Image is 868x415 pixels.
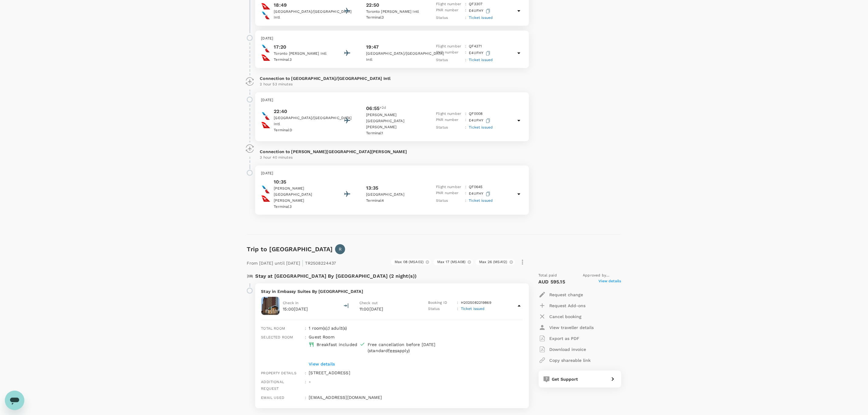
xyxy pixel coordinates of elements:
[274,186,329,204] p: [PERSON_NAME][GEOGRAPHIC_DATA][PERSON_NAME]
[550,314,582,320] p: Cancel booking
[539,355,591,366] button: Copy shareable link
[309,394,523,400] p: [EMAIL_ADDRESS][DOMAIN_NAME]
[391,259,427,265] span: Max 08 (MSA02)
[261,44,270,53] img: American Airlines
[465,117,466,125] p: :
[465,43,466,50] p: :
[550,292,583,298] p: Request change
[261,2,270,11] img: Qantas Airways
[359,301,378,305] span: Check out
[436,7,463,15] p: PNR number
[368,341,467,354] div: Free cancellation before [DATE] (standard apply)
[469,190,492,198] p: E4UFHY
[465,57,466,63] p: :
[469,125,493,129] span: Ticket issued
[302,259,304,267] span: |
[469,58,493,62] span: Ticket issued
[274,2,329,9] p: 18:49
[309,370,523,376] p: [STREET_ADDRESS]
[428,300,455,306] p: Booking ID
[261,97,523,103] p: [DATE]
[274,204,329,210] p: Terminal 3
[261,297,280,315] img: Embassy Suites By Hilton Toronto Airport
[261,11,270,20] img: American Airlines
[539,311,582,322] button: Cancel booking
[539,333,580,344] button: Export as PDF
[436,117,463,125] p: PNR number
[465,125,466,131] p: :
[366,43,379,51] p: 19:47
[366,105,379,112] p: 06:55
[379,105,386,112] span: +2d
[539,344,586,355] button: Download invoice
[434,259,469,265] span: Max 17 (MSA08)
[274,51,329,57] p: Toronto [PERSON_NAME] Intl
[428,306,455,312] p: Status
[317,341,357,348] div: Breakfast included
[305,335,306,339] span: :
[457,300,458,306] p: :
[261,194,270,203] img: Qantas Airways
[552,377,578,382] span: Get Support
[599,278,621,286] span: View details
[469,7,492,15] p: E4UFHY
[436,111,463,117] p: Flight number
[247,257,336,268] p: From [DATE] until [DATE] TR2508224437
[465,15,466,21] p: :
[261,326,285,331] span: Total room
[283,301,299,305] span: Check in
[366,198,421,204] p: Terminal 4
[550,335,580,341] p: Export as PDF
[274,127,329,133] p: Terminal D
[539,278,565,286] p: AUD 595.15
[436,198,463,204] p: Status
[261,380,284,391] span: Additional request
[261,396,285,400] span: Email used
[469,198,493,203] span: Ticket issued
[436,190,463,198] p: PNR number
[366,2,379,9] p: 22:50
[305,396,306,400] span: :
[475,259,511,265] span: Max 26 (MSA12)
[436,1,463,7] p: Flight number
[366,15,421,21] p: Terminal 3
[391,259,431,265] div: Max 08 (MSA02)
[436,43,463,50] p: Flight number
[274,178,329,186] p: 10:35
[309,334,504,340] p: Guest Room
[309,361,504,367] p: View details
[274,43,329,51] p: 17:20
[256,273,417,280] p: Stay at [GEOGRAPHIC_DATA] By [GEOGRAPHIC_DATA] (2 night(s))
[539,300,586,311] button: Request Add-ons
[436,184,463,190] p: Flight number
[305,380,306,384] span: :
[260,155,524,161] p: 3 hour 40 minutes
[436,125,463,131] p: Status
[469,43,482,50] p: QF 4371
[309,379,523,385] p: -
[539,273,557,279] span: Total paid
[261,170,523,177] p: [DATE]
[465,7,466,15] p: :
[436,50,463,57] p: PNR number
[261,36,523,42] p: [DATE]
[465,50,466,57] p: :
[305,326,306,331] span: :
[366,130,421,136] p: Terminal 1
[550,357,591,363] p: Copy shareable link
[260,75,524,81] p: Connection to [GEOGRAPHIC_DATA]/[GEOGRAPHIC_DATA] Intl
[465,198,466,204] p: :
[469,1,483,7] p: QF 3307
[469,184,483,190] p: QF 0645
[436,15,463,21] p: Status
[465,111,466,117] p: :
[274,115,329,127] p: [GEOGRAPHIC_DATA]/[GEOGRAPHIC_DATA] Intl
[436,57,463,63] p: Status
[469,50,492,57] p: E4UFHY
[247,244,333,254] h6: Trip to [GEOGRAPHIC_DATA]
[550,346,586,352] p: Download invoice
[261,121,270,130] img: Qantas Airways
[539,289,583,300] button: Request change
[359,306,417,312] p: 11:00[DATE]
[583,273,621,279] span: Approved by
